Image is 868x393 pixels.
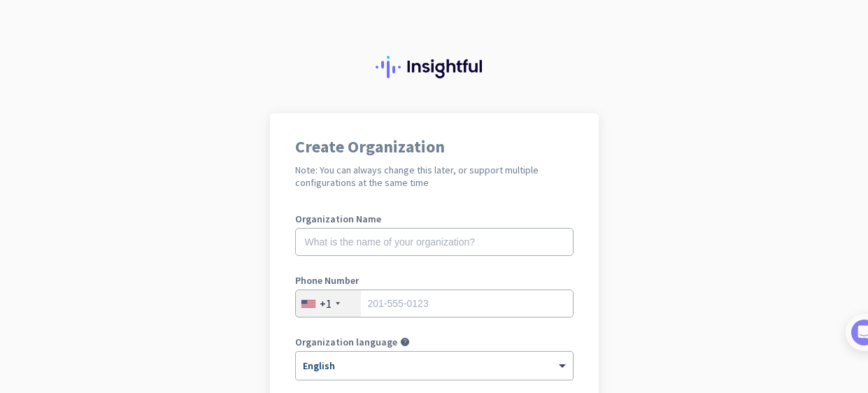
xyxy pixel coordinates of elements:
[295,138,574,155] h1: Create Organization
[320,296,332,310] div: +1
[295,164,574,189] h2: Note: You can always change this later, or support multiple configurations at the same time
[295,214,574,224] label: Organization Name
[295,337,397,347] label: Organization language
[295,276,574,285] label: Phone Number
[400,337,410,347] i: help
[295,290,574,317] input: 201-555-0123
[295,228,574,256] input: What is the name of your organization?
[376,56,493,78] img: Insightful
